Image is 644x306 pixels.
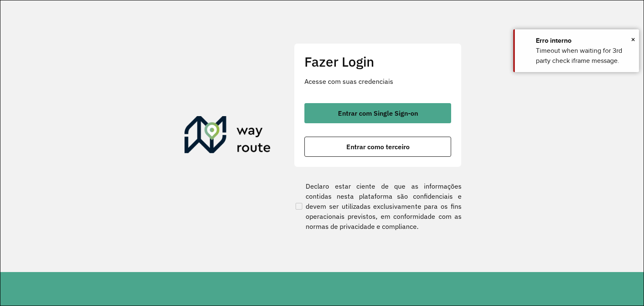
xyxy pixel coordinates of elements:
span: Entrar como terceiro [346,143,410,150]
button: button [304,103,451,123]
span: Entrar com Single Sign-on [338,110,418,117]
label: Declaro estar ciente de que as informações contidas nesta plataforma são confidenciais e devem se... [294,181,462,231]
button: button [304,137,451,157]
img: Roteirizador AmbevTech [184,116,271,156]
h2: Fazer Login [304,54,451,70]
p: Acesse com suas credenciais [304,76,451,86]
